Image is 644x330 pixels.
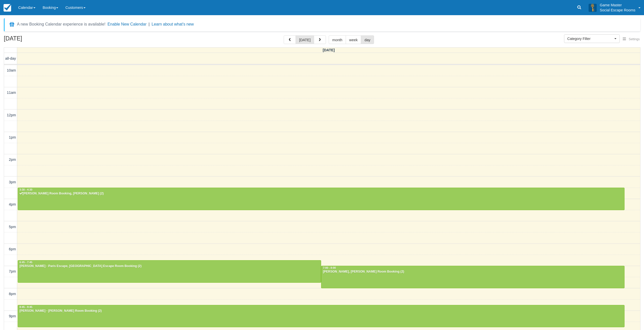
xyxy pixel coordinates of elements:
span: 11am [7,91,16,95]
button: [DATE] [296,35,314,44]
button: Category Filter [564,34,620,43]
span: 3pm [9,180,16,184]
span: 8pm [9,292,16,296]
span: | [149,22,150,26]
span: 4pm [9,202,16,206]
span: 8:45 - 9:45 [19,306,32,309]
div: [PERSON_NAME] Room Booking, [PERSON_NAME] (2) [19,192,623,196]
button: Enable New Calendar [108,22,147,27]
h2: [DATE] [4,35,68,45]
span: Category Filter [567,36,613,41]
img: checkfront-main-nav-mini-logo.png [4,4,11,12]
a: 7:00 - 8:00[PERSON_NAME], [PERSON_NAME] Room Booking (2) [321,266,625,288]
span: 6:45 - 7:45 [19,261,32,264]
span: 7:00 - 8:00 [323,267,336,269]
button: week [346,35,361,44]
img: A3 [589,4,597,12]
span: 1pm [9,135,16,139]
a: 6:45 - 7:45[PERSON_NAME] - Paris Escape, [GEOGRAPHIC_DATA] Escape Room Booking (2) [18,260,321,282]
button: day [361,35,374,44]
span: 12pm [7,113,16,117]
button: Settings [620,36,643,43]
span: 6pm [9,247,16,251]
span: Settings [629,37,640,41]
a: 8:45 - 9:45[PERSON_NAME] - [PERSON_NAME] Room Booking (2) [18,305,625,327]
a: 3:30 - 4:30[PERSON_NAME] Room Booking, [PERSON_NAME] (2) [18,188,625,210]
div: [PERSON_NAME], [PERSON_NAME] Room Booking (2) [323,270,623,274]
div: [PERSON_NAME] - [PERSON_NAME] Room Booking (2) [19,309,623,313]
span: [DATE] [323,48,335,52]
a: Learn about what's new [152,22,194,26]
span: all-day [5,56,16,60]
span: 7pm [9,269,16,273]
span: 2pm [9,158,16,162]
span: 5pm [9,225,16,229]
div: A new Booking Calendar experience is available! [17,21,106,27]
span: 10am [7,68,16,72]
span: 3:30 - 4:30 [19,188,32,191]
p: Social Escape Rooms [600,8,635,13]
div: [PERSON_NAME] - Paris Escape, [GEOGRAPHIC_DATA] Escape Room Booking (2) [19,264,320,268]
p: Game Master [600,3,635,8]
button: month [329,35,346,44]
span: 9pm [9,314,16,318]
